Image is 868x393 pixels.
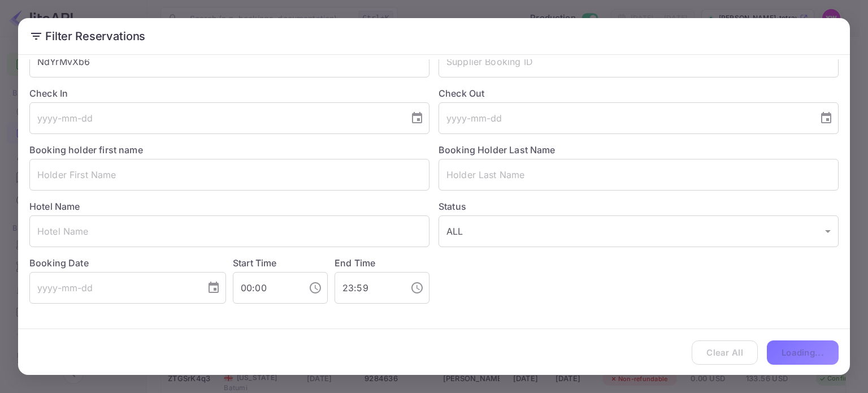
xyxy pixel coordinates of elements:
[233,272,300,304] input: hh:mm
[439,215,839,247] div: ALL
[29,272,198,304] input: yyyy-mm-dd
[233,257,277,269] label: Start Time
[18,18,850,54] h2: Filter Reservations
[439,46,839,77] input: Supplier Booking ID
[439,102,810,134] input: yyyy-mm-dd
[29,46,429,77] input: Booking ID
[335,272,401,304] input: hh:mm
[29,87,429,100] label: Check In
[29,102,401,134] input: yyyy-mm-dd
[439,87,839,100] label: Check Out
[439,159,839,191] input: Holder Last Name
[29,144,143,156] label: Booking holder first name
[815,107,837,129] button: Choose date
[202,277,225,299] button: Choose date
[439,144,555,156] label: Booking Holder Last Name
[406,277,428,299] button: Choose time, selected time is 11:59 PM
[304,277,327,299] button: Choose time, selected time is 12:00 AM
[335,257,375,269] label: End Time
[29,215,429,247] input: Hotel Name
[439,200,839,213] label: Status
[29,256,226,270] label: Booking Date
[29,159,429,191] input: Holder First Name
[29,201,80,212] label: Hotel Name
[406,107,428,129] button: Choose date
